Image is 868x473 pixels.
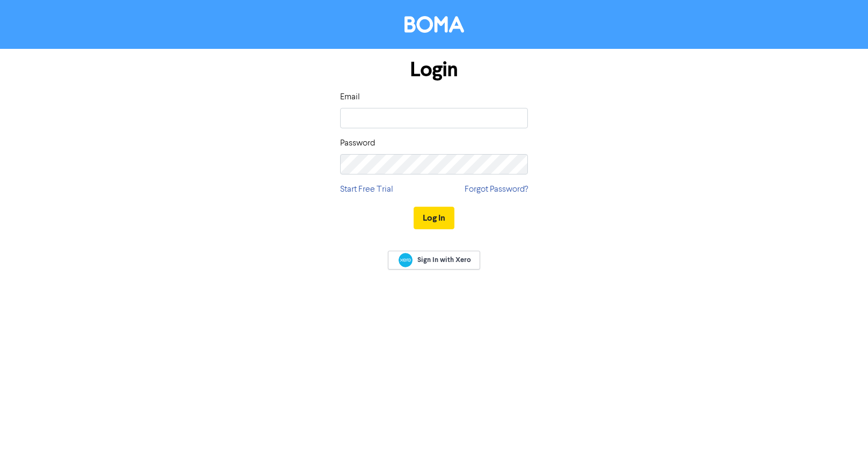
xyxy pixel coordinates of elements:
img: BOMA Logo [404,16,464,33]
button: Log In [414,207,454,229]
a: Forgot Password? [465,183,528,196]
label: Email [340,91,360,104]
img: Xero logo [399,253,413,267]
a: Start Free Trial [340,183,393,196]
iframe: Chat Widget [814,421,868,473]
a: Sign In with Xero [388,251,480,270]
span: Sign In with Xero [417,255,471,265]
h1: Login [340,57,528,82]
label: Password [340,137,375,150]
